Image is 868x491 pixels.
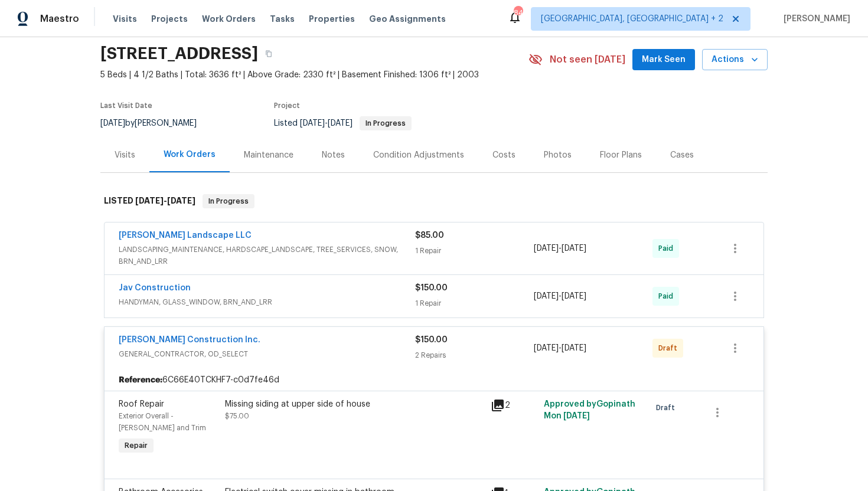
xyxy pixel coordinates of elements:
div: Work Orders [164,149,216,161]
span: GENERAL_CONTRACTOR, OD_SELECT [119,348,415,360]
span: $150.00 [415,284,448,292]
span: [DATE] [563,412,590,420]
span: Work Orders [202,13,256,25]
a: [PERSON_NAME] Landscape LLC [119,231,252,240]
span: Exterior Overall - [PERSON_NAME] and Trim [119,413,206,431]
span: Projects [151,13,188,25]
span: In Progress [204,195,253,207]
div: Maintenance [244,149,293,161]
span: [DATE] [135,197,164,205]
span: - [534,290,586,302]
span: Visits [113,13,137,25]
div: Notes [322,149,345,161]
span: Roof Repair [119,400,164,408]
span: Tasks [270,15,295,23]
span: $85.00 [415,231,444,240]
span: LANDSCAPING_MAINTENANCE, HARDSCAPE_LANDSCAPE, TREE_SERVICES, SNOW, BRN_AND_LRR [119,244,415,267]
span: - [534,342,586,354]
span: - [534,243,586,254]
span: Approved by Gopinath M on [544,400,635,420]
div: Visits [115,149,135,161]
span: Project [274,102,300,109]
span: [DATE] [562,292,586,300]
span: [DATE] [562,244,586,253]
div: Floor Plans [600,149,642,161]
span: HANDYMAN, GLASS_WINDOW, BRN_AND_LRR [119,296,415,308]
div: Cases [670,149,694,161]
div: 2 [491,398,537,413]
b: Reference: [119,374,162,386]
span: [GEOGRAPHIC_DATA], [GEOGRAPHIC_DATA] + 2 [541,13,723,25]
button: Copy Address [258,43,279,64]
div: Condition Adjustments [373,149,464,161]
span: [DATE] [328,119,353,127]
span: [DATE] [300,119,325,127]
span: [DATE] [167,197,195,205]
span: [PERSON_NAME] [779,13,850,25]
h2: [STREET_ADDRESS] [100,48,258,60]
span: $150.00 [415,336,448,344]
span: [DATE] [534,244,559,253]
span: Paid [658,243,678,254]
div: 84 [514,7,522,19]
span: 5 Beds | 4 1/2 Baths | Total: 3636 ft² | Above Grade: 2330 ft² | Basement Finished: 1306 ft² | 2003 [100,69,528,81]
span: In Progress [361,120,410,127]
span: $75.00 [225,413,249,420]
div: 2 Repairs [415,349,534,361]
div: LISTED [DATE]-[DATE]In Progress [100,182,768,220]
span: Draft [658,342,682,354]
button: Mark Seen [632,49,695,71]
span: [DATE] [562,344,586,352]
span: Draft [656,402,680,414]
a: [PERSON_NAME] Construction Inc. [119,336,260,344]
span: - [300,119,353,127]
span: Mark Seen [642,53,686,67]
span: [DATE] [100,119,125,127]
span: - [135,197,195,205]
div: by [PERSON_NAME] [100,116,211,130]
div: 1 Repair [415,297,534,309]
div: Photos [544,149,572,161]
div: Costs [492,149,515,161]
span: Properties [309,13,355,25]
span: Not seen [DATE] [550,54,625,66]
span: Geo Assignments [369,13,446,25]
a: Jav Construction [119,284,191,292]
span: Listed [274,119,412,127]
span: [DATE] [534,344,559,352]
span: [DATE] [534,292,559,300]
span: Maestro [40,13,79,25]
div: Missing siding at upper side of house [225,398,484,410]
span: Repair [120,440,152,451]
div: 6C66E40TCKHF7-c0d7fe46d [105,369,763,391]
div: 1 Repair [415,245,534,257]
h6: LISTED [104,194,195,208]
button: Actions [702,49,768,71]
span: Paid [658,290,678,302]
span: Actions [712,53,758,67]
span: Last Visit Date [100,102,152,109]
